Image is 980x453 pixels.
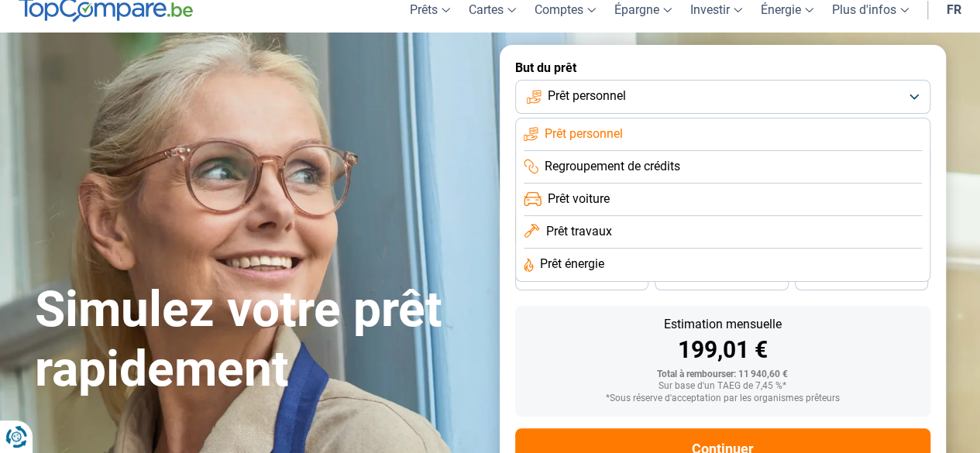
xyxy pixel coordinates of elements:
span: Prêt personnel [548,88,626,105]
div: Sur base d'un TAEG de 7,45 %* [528,381,918,392]
div: Estimation mensuelle [528,318,918,331]
span: Regroupement de crédits [545,158,680,175]
span: Prêt travaux [545,223,611,240]
div: 199,01 € [528,338,918,362]
div: *Sous réserve d'acceptation par les organismes prêteurs [528,393,918,404]
div: Total à rembourser: 11 940,60 € [528,369,918,380]
span: 24 mois [844,274,879,283]
span: Prêt énergie [540,256,604,273]
span: Prêt personnel [545,125,623,142]
label: But du prêt [515,60,930,75]
button: Prêt personnel [515,80,930,114]
span: Prêt voiture [548,190,610,208]
span: 36 mois [565,274,599,283]
h1: Simulez votre prêt rapidement [35,280,481,400]
span: 30 mois [704,274,738,283]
